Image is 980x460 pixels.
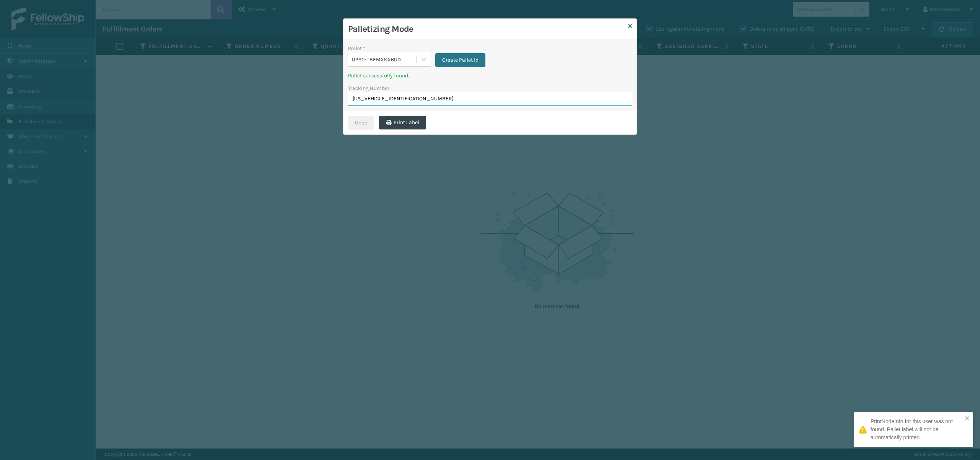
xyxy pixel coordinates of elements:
[352,56,417,64] div: UPSG-TBEMXKX6UD
[348,84,389,92] label: Tracking Number
[965,415,970,422] button: close
[435,53,485,67] button: Create Pallet Id
[348,44,365,52] label: Pallet
[871,417,962,442] div: PrintNodeInfo for this user was not found. Pallet label will not be automatically printed.
[348,72,485,80] p: Pallet successfully found.
[348,116,374,130] button: Undo
[379,116,426,129] button: Print Label
[348,23,625,35] h3: Palletizing Mode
